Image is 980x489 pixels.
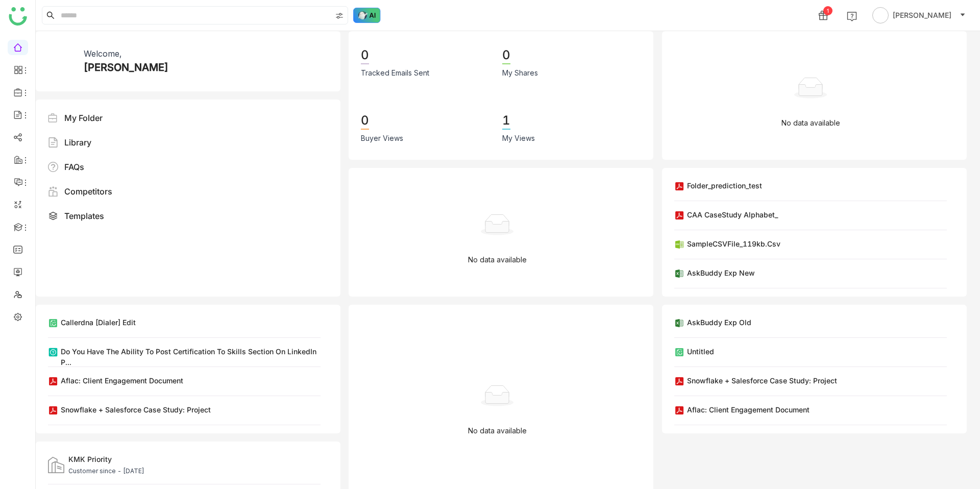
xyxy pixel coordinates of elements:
div: Competitors [64,185,112,198]
button: [PERSON_NAME] [870,7,968,23]
div: AskBuddy Exp old [687,317,751,328]
div: folder_prediction_test [687,180,762,191]
div: Do you have the ability to post certification to skills section on LinkedIn p... [61,346,321,368]
img: avatar [872,7,889,23]
img: search-type.svg [335,12,344,20]
div: Welcome, [84,47,121,60]
div: callerdna [dialer] edit [61,317,136,328]
div: 0 [361,112,369,130]
div: 1 [502,112,510,130]
div: Aflac: Client Engagement Document [687,404,810,415]
div: KMK Priority [68,454,144,464]
div: Snowflake + Salesforce Case Study: Project [61,404,211,415]
img: customers.svg [48,457,64,473]
div: 0 [361,47,369,64]
div: Templates [64,210,104,222]
p: No data available [468,254,527,265]
div: Library [64,136,91,149]
div: My Views [502,133,535,144]
p: No data available [468,425,527,436]
div: FAQs [64,161,84,173]
p: No data available [781,117,840,129]
div: Buyer Views [361,133,403,144]
img: help.svg [847,11,857,21]
div: 1 [823,6,832,15]
div: Customer since - [DATE] [68,467,144,476]
div: Tracked Emails Sent [361,67,429,79]
span: [PERSON_NAME] [893,10,951,21]
div: [PERSON_NAME] [84,60,168,75]
div: My Folder [64,112,103,124]
div: My Shares [502,67,538,79]
div: Snowflake + Salesforce Case Study: Project [687,375,837,386]
div: 0 [502,47,510,64]
div: Aflac: Client Engagement Document [61,375,183,386]
div: Untitled [687,346,714,357]
img: 61307121755ca5673e314e4d [48,47,76,75]
div: AskBuddy Exp new [687,267,755,278]
img: logo [9,7,27,26]
img: ask-buddy-hover.svg [353,8,381,23]
div: CAA CaseStudy Alphabet_ [687,209,778,220]
div: SampleCSVFile_119kb.csv [687,238,780,249]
